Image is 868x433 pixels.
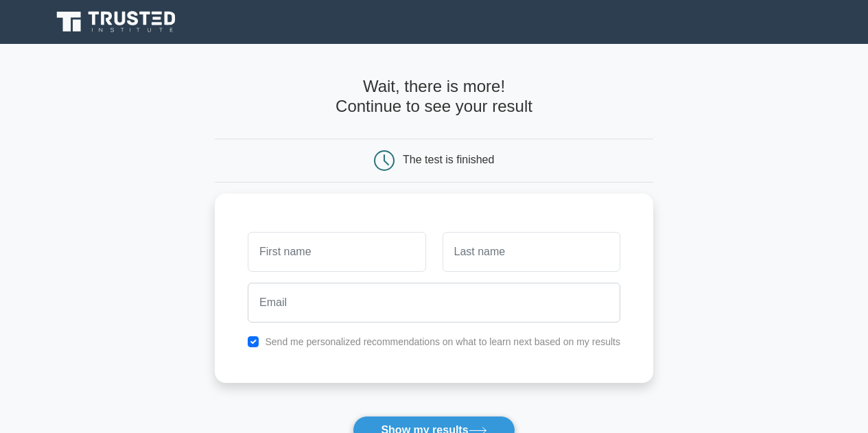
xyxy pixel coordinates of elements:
[248,232,425,272] input: First name
[265,336,620,347] label: Send me personalized recommendations on what to learn next based on my results
[403,154,494,165] div: The test is finished
[248,283,620,323] input: Email
[215,77,653,117] h4: Wait, there is more! Continue to see your result
[443,232,620,272] input: Last name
